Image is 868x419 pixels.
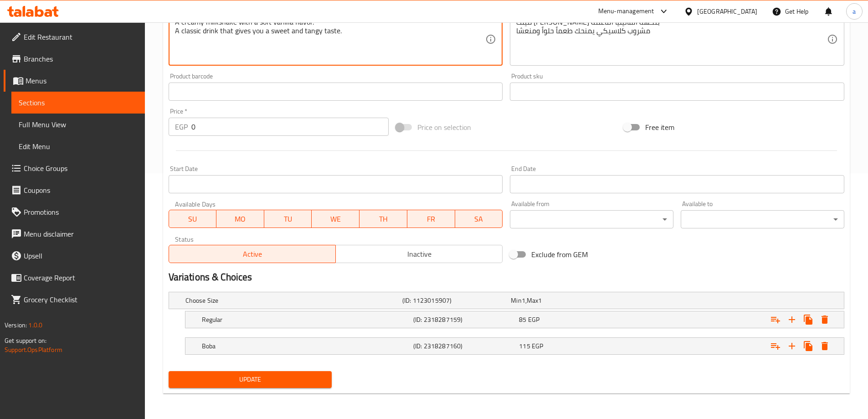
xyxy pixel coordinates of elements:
button: Add choice group [767,311,784,328]
a: Upsell [4,245,145,267]
button: TH [360,210,407,228]
button: Delete Boba [817,338,833,354]
button: Add choice group [767,338,784,354]
span: EGP [532,340,543,352]
div: Menu-management [598,6,654,17]
span: Get support on: [5,335,46,347]
span: WE [315,212,356,226]
a: Sections [11,92,145,114]
a: Menu disclaimer [4,223,145,245]
button: Clone new choice [800,338,817,354]
span: MO [220,212,261,226]
span: 1 [522,295,525,306]
span: a [853,6,856,16]
button: Active [169,245,336,263]
span: EGP [528,314,539,326]
span: Upsell [24,250,138,261]
span: Price on selection [417,122,471,133]
span: TU [268,212,308,226]
span: TH [363,212,404,226]
a: Coverage Report [4,267,145,289]
a: Edit Menu [11,135,145,157]
a: Coupons [4,179,145,201]
span: Version: [5,319,27,331]
textarea: ميلك [PERSON_NAME] بنكهة الفانيليا الناعمة مشروب كلاسيكي يمنحك طعماً حلواً ومنعشا [516,18,827,61]
span: Max [527,295,538,306]
span: Update [176,374,325,385]
h5: (ID: 2318287159) [413,315,515,324]
button: SU [169,210,217,228]
span: Edit Restaurant [24,31,138,42]
button: Add new choice [784,311,800,328]
button: Delete Regular [817,311,833,328]
span: Full Menu View [19,119,138,130]
span: Menu disclaimer [24,228,138,239]
span: 115 [519,340,530,352]
p: EGP [175,121,188,132]
span: 85 [519,314,526,326]
a: Full Menu View [11,114,145,135]
div: Expand [185,338,844,354]
a: Support.OpsPlatform [5,344,62,356]
span: SA [459,212,499,226]
a: Branches [4,48,145,70]
button: MO [216,210,264,228]
span: FR [411,212,452,226]
h2: Variations & Choices [169,270,844,284]
span: 1.0.0 [28,319,42,331]
input: Please enter price [191,118,389,136]
span: Min [511,295,521,306]
span: Promotions [24,207,138,217]
a: Menus [4,70,145,92]
input: Please enter product sku [510,83,844,101]
span: Coverage Report [24,272,138,283]
div: ​ [510,210,673,228]
input: Please enter product barcode [169,83,503,101]
button: Inactive [335,245,503,263]
span: Sections [19,97,138,108]
span: Active [173,248,332,261]
textarea: A creamy milkshake with a soft vanilla flavor. A classic drink that gives you a sweet and tangy t... [175,18,486,61]
a: Promotions [4,201,145,223]
span: Choice Groups [24,163,138,174]
button: FR [407,210,455,228]
button: Add new choice [784,338,800,354]
a: Grocery Checklist [4,289,145,310]
div: , [511,296,616,305]
div: Expand [185,311,844,328]
div: [GEOGRAPHIC_DATA] [697,6,757,16]
span: SU [173,212,213,226]
span: Grocery Checklist [24,294,138,305]
h5: Choose Size [185,296,399,305]
span: Branches [24,53,138,64]
span: Free item [645,122,674,133]
h5: (ID: 2318287160) [413,341,515,351]
button: TU [264,210,312,228]
div: ​ [681,210,844,228]
div: Expand [169,292,844,309]
a: Edit Restaurant [4,26,145,48]
span: Menus [26,75,138,86]
button: WE [312,210,360,228]
span: Coupons [24,185,138,196]
button: Clone new choice [800,311,817,328]
span: Exclude from GEM [531,249,588,260]
h5: (ID: 1123015907) [402,296,507,305]
h5: Boba [202,341,410,351]
span: Inactive [339,248,499,261]
span: 1 [538,295,542,306]
span: Edit Menu [19,141,138,152]
a: Choice Groups [4,157,145,179]
button: SA [455,210,503,228]
h5: Regular [202,315,410,324]
button: Update [169,371,332,388]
